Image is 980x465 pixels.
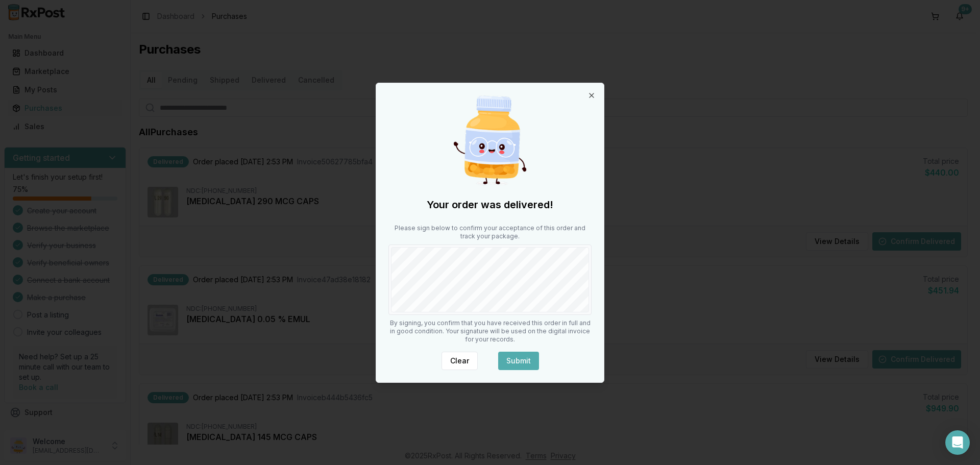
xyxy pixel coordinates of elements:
button: Clear [442,352,478,370]
p: By signing, you confirm that you have received this order in full and in good condition. Your sig... [388,319,592,344]
h2: Your order was delivered! [388,198,592,212]
button: Submit [498,352,539,370]
img: Happy Pill Bottle [441,91,539,189]
p: Please sign below to confirm your acceptance of this order and track your package. [388,224,592,240]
